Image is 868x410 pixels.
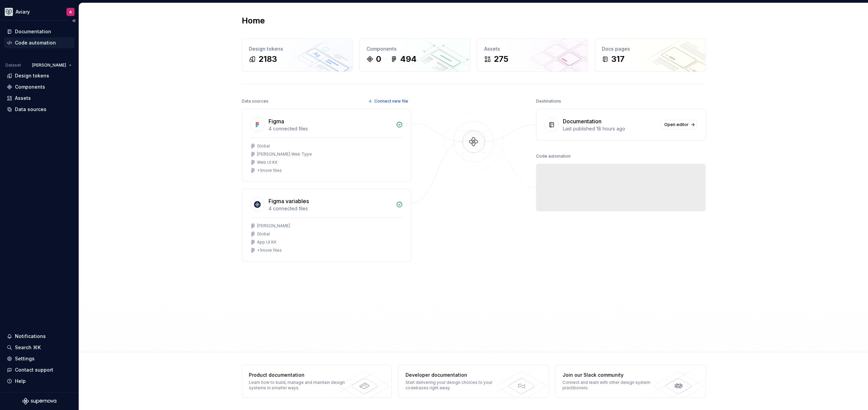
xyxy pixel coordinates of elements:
div: Developer documentation [406,372,504,378]
div: A [69,9,72,15]
div: Documentation [563,117,601,125]
button: Notifications [4,331,75,342]
a: Code automation [4,37,75,48]
div: + 1 more files [257,248,282,253]
button: Connect new file [366,96,411,106]
a: Components [4,82,75,92]
div: Notifications [15,333,46,340]
a: Docs pages317 [595,38,706,72]
div: 2183 [258,54,277,65]
div: Design tokens [249,46,346,52]
div: Settings [15,355,35,362]
a: Figma4 connected filesGlobal[PERSON_NAME] Web TypeWeb UI Kit+1more files [242,109,411,182]
button: [PERSON_NAME] [29,60,75,70]
div: Search ⌘K [15,344,41,351]
div: Destinations [536,96,561,106]
a: Join our Slack communityConnect and learn with other design system practitioners. [555,364,706,398]
div: Global [257,231,270,237]
div: Assets [15,95,31,102]
button: Search ⌘K [4,342,75,353]
div: Aviary [16,8,30,15]
div: Connect and learn with other design system practitioners. [563,380,661,391]
div: Docs pages [602,46,698,52]
a: Product documentationLearn how to build, manage and maintain design systems in smarter ways. [242,364,392,398]
div: Data sources [242,96,269,106]
div: Figma variables [269,197,309,205]
div: Global [257,143,270,149]
div: Web UI Kit [257,160,277,165]
button: AviaryA [1,4,77,19]
button: Collapse sidebar [69,16,79,25]
img: 256e2c79-9abd-4d59-8978-03feab5a3943.png [5,8,13,16]
div: Design tokens [15,72,49,79]
div: [PERSON_NAME] [257,223,290,229]
div: Product documentation [249,372,348,378]
div: Learn how to build, manage and maintain design systems in smarter ways. [249,380,348,391]
div: Dataset [5,63,21,68]
div: Code automation [15,39,56,46]
div: Start delivering your design choices to your codebases right away. [406,380,504,391]
h2: Home [242,15,265,26]
div: 4 connected files [269,125,392,132]
a: Components0494 [359,38,470,72]
a: Documentation [4,26,75,37]
a: Figma variables4 connected files[PERSON_NAME]GlobalApp UI Kit+1more files [242,189,411,262]
div: [PERSON_NAME] Web Type [257,151,312,157]
div: Code automation [536,151,571,161]
div: 494 [400,54,417,65]
div: Join our Slack community [563,372,661,378]
span: Connect new file [374,99,408,104]
a: Design tokens2183 [242,38,353,72]
span: Open editor [664,122,689,127]
div: Help [15,378,26,385]
div: Figma [269,117,284,125]
div: Assets [484,46,581,52]
a: Developer documentationStart delivering your design choices to your codebases right away. [398,364,549,398]
div: 0 [376,54,381,65]
span: [PERSON_NAME] [32,63,66,68]
div: 275 [494,54,508,65]
div: Data sources [15,106,46,113]
div: Contact support [15,367,53,373]
button: Contact support [4,364,75,375]
div: Components [15,84,45,90]
a: Assets275 [477,38,588,72]
div: 4 connected files [269,205,392,212]
div: 317 [611,54,625,65]
div: + 1 more files [257,168,282,173]
a: Data sources [4,104,75,115]
svg: Supernova Logo [22,398,56,405]
a: Assets [4,93,75,104]
a: Open editor [661,120,697,129]
a: Settings [4,353,75,364]
a: Design tokens [4,70,75,81]
div: Documentation [15,28,51,35]
div: Components [367,46,463,52]
div: Last published 18 hours ago [563,125,657,132]
button: Help [4,376,75,387]
div: App UI Kit [257,239,276,245]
